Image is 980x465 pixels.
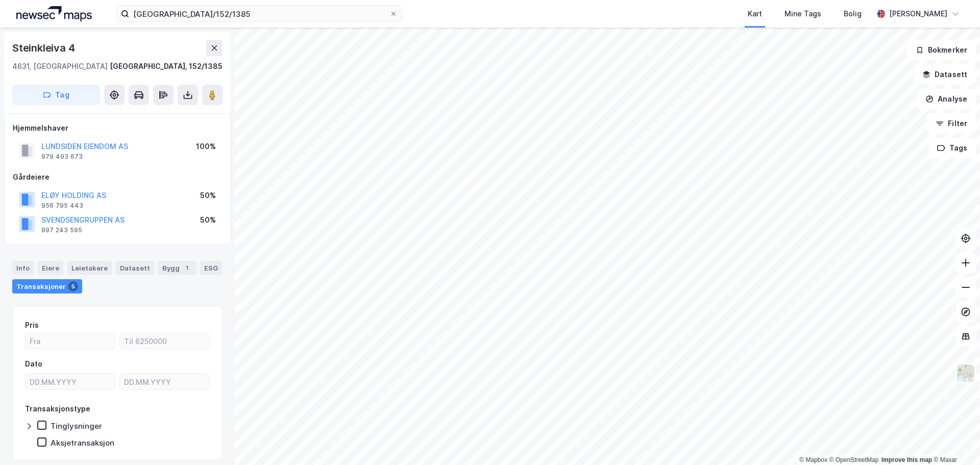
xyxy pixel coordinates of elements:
[200,261,222,275] div: ESG
[38,261,63,275] div: Eiere
[914,64,976,85] button: Datasett
[889,8,947,20] div: [PERSON_NAME]
[785,8,821,20] div: Mine Tags
[158,261,196,275] div: Bygg
[12,40,77,56] div: Steinkleiva 4
[26,374,115,389] input: DD.MM.YYYY
[927,113,976,134] button: Filter
[41,226,82,234] div: 997 243 595
[25,403,90,415] div: Transaksjonstype
[13,171,222,183] div: Gårdeiere
[881,456,932,463] a: Improve this map
[129,6,389,21] input: Søk på adresse, matrikkel, gårdeiere, leietakere eller personer
[16,6,92,21] img: logo.a4113a55bc3d86da70a041830d287a7e.svg
[844,8,862,20] div: Bolig
[799,456,827,463] a: Mapbox
[748,8,762,20] div: Kart
[67,261,112,275] div: Leietakere
[116,261,154,275] div: Datasett
[928,138,976,158] button: Tags
[68,281,78,291] div: 5
[929,416,980,465] iframe: Chat Widget
[41,153,83,161] div: 979 493 673
[25,319,39,331] div: Pris
[956,363,975,383] img: Z
[12,261,34,275] div: Info
[200,214,216,226] div: 50%
[917,89,976,109] button: Analyse
[182,263,192,273] div: 1
[120,374,209,389] input: DD.MM.YYYY
[13,122,222,134] div: Hjemmelshaver
[907,40,976,60] button: Bokmerker
[120,333,209,349] input: Til 6250000
[200,189,216,202] div: 50%
[51,421,102,431] div: Tinglysninger
[25,358,42,370] div: Dato
[12,60,108,72] div: 4631, [GEOGRAPHIC_DATA]
[12,85,100,105] button: Tag
[51,438,114,448] div: Aksjetransaksjon
[110,60,223,72] div: [GEOGRAPHIC_DATA], 152/1385
[41,202,83,210] div: 956 795 443
[196,140,216,153] div: 100%
[929,416,980,465] div: Kontrollprogram for chat
[829,456,879,463] a: OpenStreetMap
[26,333,115,349] input: Fra
[12,279,82,293] div: Transaksjoner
